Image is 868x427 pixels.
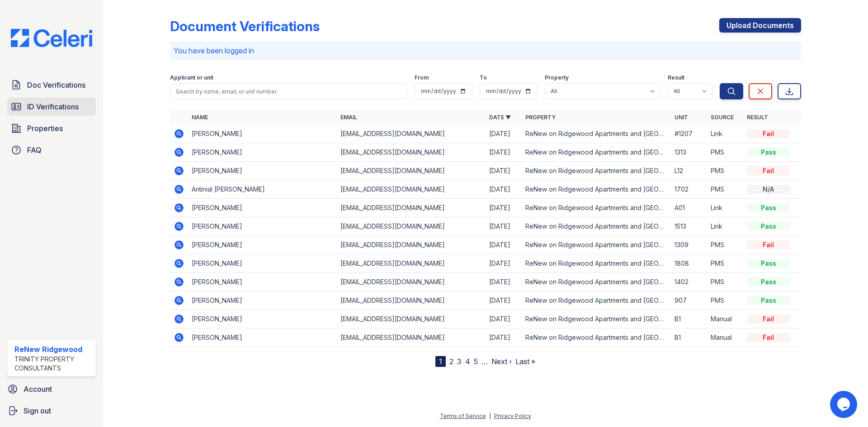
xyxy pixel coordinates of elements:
td: [PERSON_NAME] [188,291,337,310]
a: 4 [465,357,470,366]
td: [EMAIL_ADDRESS][DOMAIN_NAME] [337,310,486,328]
div: Fail [747,333,790,342]
td: Link [707,217,743,236]
div: Pass [747,222,790,231]
span: ID Verifications [27,101,79,112]
td: [PERSON_NAME] [188,125,337,143]
td: PMS [707,273,743,291]
div: Fail [747,314,790,324]
td: [EMAIL_ADDRESS][DOMAIN_NAME] [337,143,486,162]
a: Privacy Policy [494,413,531,419]
td: 1313 [671,143,707,162]
td: ReNew on Ridgewood Apartments and [GEOGRAPHIC_DATA] [522,254,670,273]
label: From [415,74,429,81]
div: Pass [747,296,790,305]
a: Account [4,380,99,398]
a: Result [747,114,768,121]
label: To [480,74,487,81]
div: Fail [747,240,790,249]
input: Search by name, email, or unit number [170,83,407,99]
td: ReNew on Ridgewood Apartments and [GEOGRAPHIC_DATA] [522,125,670,143]
td: [EMAIL_ADDRESS][DOMAIN_NAME] [337,199,486,217]
td: [DATE] [486,328,522,347]
span: … [481,356,488,367]
td: [EMAIL_ADDRESS][DOMAIN_NAME] [337,217,486,236]
a: Properties [7,119,96,137]
a: FAQ [7,141,96,159]
td: ReNew on Ridgewood Apartments and [GEOGRAPHIC_DATA] [522,199,670,217]
iframe: chat widget [830,391,859,418]
td: A01 [671,199,707,217]
td: 1808 [671,254,707,273]
a: 3 [457,357,462,366]
a: ID Verifications [7,98,96,116]
div: Trinity Property Consultants [14,355,92,373]
td: [PERSON_NAME] [188,254,337,273]
div: Document Verifications [170,18,320,34]
td: [PERSON_NAME] [188,162,337,180]
td: 1309 [671,236,707,254]
label: Property [545,74,569,81]
span: Account [24,384,52,394]
div: Fail [747,166,790,175]
td: ReNew on Ridgewood Apartments and [GEOGRAPHIC_DATA] [522,236,670,254]
td: ReNew on Ridgewood Apartments and [GEOGRAPHIC_DATA] [522,328,670,347]
div: Pass [747,148,790,157]
td: [EMAIL_ADDRESS][DOMAIN_NAME] [337,273,486,291]
div: Pass [747,203,790,212]
div: ReNew Ridgewood [14,344,92,355]
div: 1 [435,356,446,367]
td: ReNew on Ridgewood Apartments and [GEOGRAPHIC_DATA] [522,273,670,291]
a: Doc Verifications [7,76,96,94]
td: [EMAIL_ADDRESS][DOMAIN_NAME] [337,254,486,273]
a: Date ▼ [489,114,511,121]
td: 1513 [671,217,707,236]
td: Antinial [PERSON_NAME] [188,180,337,199]
label: Applicant or unit [170,74,213,81]
td: [PERSON_NAME] [188,199,337,217]
a: Property [525,114,556,121]
td: Manual [707,310,743,328]
td: Link [707,199,743,217]
td: PMS [707,162,743,180]
td: [PERSON_NAME] [188,236,337,254]
div: Pass [747,277,790,286]
td: [EMAIL_ADDRESS][DOMAIN_NAME] [337,180,486,199]
td: [DATE] [486,199,522,217]
span: Properties [27,123,63,134]
td: [DATE] [486,310,522,328]
span: FAQ [27,145,42,155]
img: CE_Logo_Blue-a8612792a0a2168367f1c8372b55b34899dd931a85d93a1a3d3e32e68fde9ad4.png [4,29,99,47]
div: Pass [747,259,790,268]
a: Upload Documents [719,18,801,33]
span: Doc Verifications [27,80,85,90]
td: ReNew on Ridgewood Apartments and [GEOGRAPHIC_DATA] [522,162,670,180]
td: [DATE] [486,143,522,162]
span: Sign out [24,405,51,416]
a: Source [711,114,734,121]
td: 1402 [671,273,707,291]
td: L12 [671,162,707,180]
td: [DATE] [486,180,522,199]
td: [DATE] [486,236,522,254]
td: 1702 [671,180,707,199]
a: 5 [474,357,478,366]
td: PMS [707,291,743,310]
a: Sign out [4,402,99,420]
a: Email [340,114,357,121]
td: [DATE] [486,217,522,236]
td: [PERSON_NAME] [188,217,337,236]
td: [DATE] [486,162,522,180]
td: [EMAIL_ADDRESS][DOMAIN_NAME] [337,328,486,347]
td: [EMAIL_ADDRESS][DOMAIN_NAME] [337,125,486,143]
a: Last » [515,357,535,366]
td: ReNew on Ridgewood Apartments and [GEOGRAPHIC_DATA] [522,291,670,310]
td: [DATE] [486,125,522,143]
td: PMS [707,180,743,199]
td: ReNew on Ridgewood Apartments and [GEOGRAPHIC_DATA] [522,180,670,199]
a: Name [192,114,208,121]
td: [DATE] [486,254,522,273]
td: [PERSON_NAME] [188,143,337,162]
td: PMS [707,143,743,162]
